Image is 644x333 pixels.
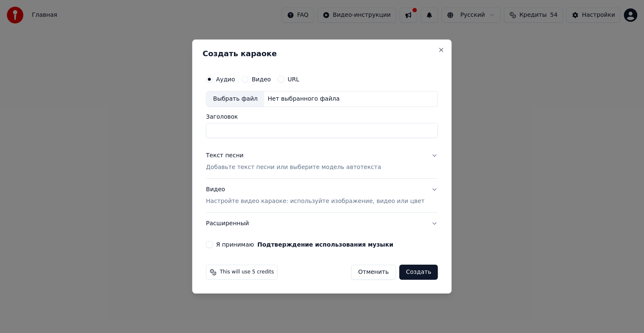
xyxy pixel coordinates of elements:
div: Текст песни [206,151,244,160]
label: Видео [252,76,271,82]
div: Видео [206,185,424,206]
label: Аудио [216,76,235,82]
span: This will use 5 credits [220,269,274,276]
p: Настройте видео караоке: используйте изображение, видео или цвет [206,197,424,206]
label: Заголовок [206,114,438,120]
div: Выбрать файл [206,91,264,107]
div: Нет выбранного файла [264,95,343,103]
button: Расширенный [206,213,438,234]
button: ВидеоНастройте видео караоке: используйте изображение, видео или цвет [206,179,438,212]
button: Текст песниДобавьте текст песни или выберите модель автотекста [206,145,438,178]
label: Я принимаю [216,242,393,247]
button: Создать [399,265,438,280]
button: Я принимаю [257,242,393,247]
h2: Создать караоке [203,50,441,57]
p: Добавьте текст песни или выберите модель автотекста [206,163,381,172]
label: URL [288,76,299,82]
button: Отменить [351,265,396,280]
